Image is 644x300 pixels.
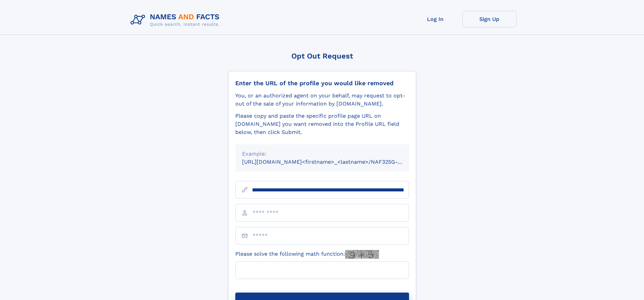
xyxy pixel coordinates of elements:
[128,11,225,29] img: Logo Names and Facts
[235,79,409,87] div: Enter the URL of the profile you would like removed
[242,150,402,158] div: Example:
[228,52,416,60] div: Opt Out Request
[235,92,409,108] div: You, or an authorized agent on your behalf, may request to opt-out of the sale of your informatio...
[462,11,517,27] a: Sign Up
[408,11,462,27] a: Log In
[242,159,422,165] small: [URL][DOMAIN_NAME]<firstname>_<lastname>/NAF325G-xxxxxxxx
[235,250,379,259] label: Please solve the following math function:
[235,112,409,136] div: Please copy and paste the specific profile page URL on [DOMAIN_NAME] you want removed into the Pr...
